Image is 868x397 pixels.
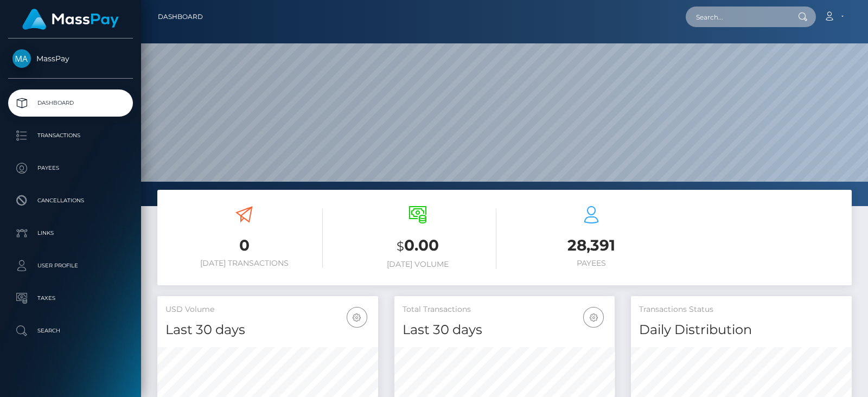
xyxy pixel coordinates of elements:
[403,321,607,340] h4: Last 30 days
[12,193,129,209] p: Cancellations
[639,304,844,315] h5: Transactions Status
[639,321,844,340] h4: Daily Distribution
[397,239,404,254] small: $
[12,160,129,176] p: Payees
[12,323,129,339] p: Search
[22,9,119,30] img: MassPay Logo
[403,304,607,315] h5: Total Transactions
[8,252,133,279] a: User Profile
[12,225,129,241] p: Links
[513,259,670,268] h6: Payees
[8,220,133,247] a: Links
[8,122,133,149] a: Transactions
[165,321,370,340] h4: Last 30 days
[12,258,129,274] p: User Profile
[12,290,129,306] p: Taxes
[165,235,323,256] h3: 0
[8,155,133,182] a: Payees
[165,259,323,268] h6: [DATE] Transactions
[339,235,496,257] h3: 0.00
[8,187,133,214] a: Cancellations
[8,54,133,63] span: MassPay
[339,260,496,269] h6: [DATE] Volume
[513,235,670,256] h3: 28,391
[158,5,203,28] a: Dashboard
[686,7,788,27] input: Search...
[8,317,133,344] a: Search
[165,304,370,315] h5: USD Volume
[12,95,129,111] p: Dashboard
[12,49,31,68] img: MassPay
[8,89,133,117] a: Dashboard
[12,127,129,144] p: Transactions
[8,285,133,312] a: Taxes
